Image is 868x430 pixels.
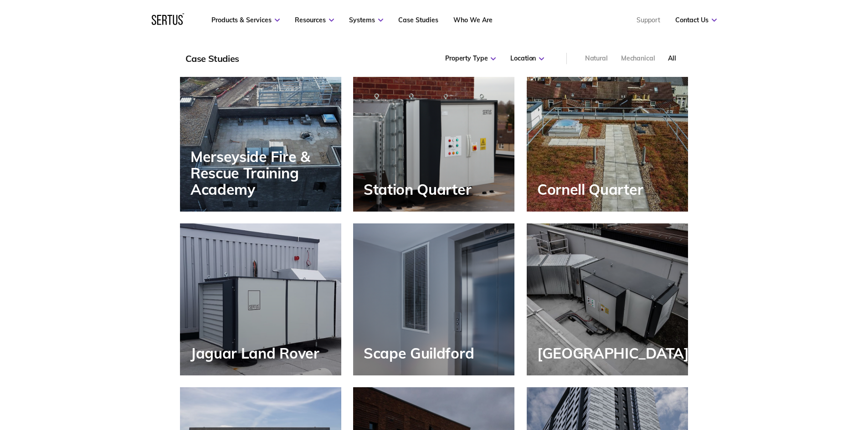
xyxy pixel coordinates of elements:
div: Natural [585,54,608,63]
a: [GEOGRAPHIC_DATA] [527,223,688,375]
div: Jaguar Land Rover [190,345,324,361]
a: Who We Are [453,16,493,24]
a: Support [637,16,660,24]
div: [GEOGRAPHIC_DATA] [537,345,693,361]
a: Resources [295,16,334,24]
div: Cornell Quarter [537,181,647,197]
a: Products & Services [211,16,280,24]
a: Station Quarter [353,60,514,212]
div: Station Quarter [364,181,476,197]
a: Systems [349,16,383,24]
div: Case Studies [185,53,239,64]
a: Jaguar Land Rover [180,223,341,375]
a: Merseyside Fire & Rescue Training Academy [180,60,341,212]
a: Cornell Quarter [527,60,688,212]
a: Case Studies [398,16,438,24]
div: Scape Guildford [364,345,478,361]
div: All [668,54,676,63]
div: Location [510,54,544,63]
div: Mechanical [621,54,655,63]
a: Scape Guildford [353,223,514,375]
div: Merseyside Fire & Rescue Training Academy [190,148,341,198]
a: Contact Us [675,16,717,24]
div: Property Type [445,54,496,63]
